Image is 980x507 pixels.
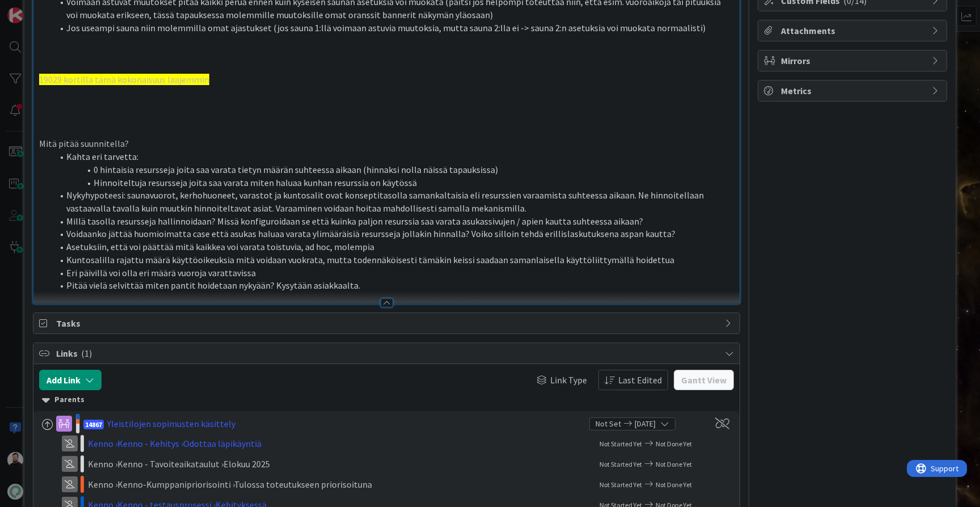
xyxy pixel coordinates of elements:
li: Kuntosalilla rajattu määrä käyttöoikeuksia mitä voidaan vuokrata, mutta todennäköisesti tämäkin k... [53,253,734,267]
span: Link Type [550,373,587,387]
li: Voidaanko jättää huomioimatta case että asukas haluaa varata ylimääräisiä resursseja jollakin hin... [53,227,734,240]
div: Parents [42,394,731,406]
div: Kenno › Kenno-Kumppanipriorisointi › Tulossa toteutukseen priorisoituna [88,478,383,491]
span: Not Done Yet [656,480,692,489]
li: Pitää vielä selvittää miten pantit hoidetaan nykyään? Kysytään asiakkaalta. [53,279,734,292]
span: Links [56,347,719,360]
span: Tasks [56,316,719,330]
span: Not Started Yet [599,440,642,448]
div: Kenno › Kenno - Kehitys › Odottaa läpikäyntiä [88,437,383,450]
span: Not Started Yet [599,460,642,468]
span: 14867 [83,420,104,429]
span: [DATE] [635,418,656,430]
span: Last Edited [618,373,662,387]
li: Jos useampi sauna niin molemmilla omat ajastukset (jos sauna 1:llä voimaan astuvia muutoksia, mut... [53,22,734,35]
div: Kenno › Kenno - Tavoiteaikataulut › Elokuu 2025 [88,457,383,471]
span: Support [24,2,52,15]
span: ( 1 ) [81,348,92,359]
li: Hinnoiteltuja resursseja joita saa varata miten haluaa kunhan resurssia on käytössä [53,176,734,189]
span: Attachments [781,24,926,37]
span: Not Set [595,418,621,430]
span: Not Done Yet [656,440,692,448]
button: Gantt View [674,370,734,390]
li: Eri päivillä voi olla eri määrä vuoroja varattavissa [53,267,734,280]
button: Last Edited [598,370,668,390]
li: 0 hintaisia resursseja joita saa varata tietyn määrän suhteessa aikaan (hinnaksi nolla näissä tap... [53,163,734,176]
span: Metrics [781,84,926,98]
span: Not Done Yet [656,460,692,468]
li: Nykyhypoteesi: saunavuorot, kerhohuoneet, varastot ja kuntosalit ovat konseptitasolla samankaltai... [53,189,734,214]
p: Mitä pitää suunnitella? [39,137,734,150]
li: Kahta eri tarvetta: [53,150,734,163]
li: Millä tasolla resursseja hallinnoidaan? Missä konfiguroidaan se että kuinka paljon resurssia saa ... [53,215,734,228]
span: Not Started Yet [599,480,642,489]
div: Yleistilojen sopimusten käsittely [107,417,235,430]
span: Mirrors [781,54,926,67]
button: Add Link [39,370,102,390]
span: 19029 kortilla tämä kokonaisuus laajemmin [39,74,209,85]
li: Asetuksiin, että voi päättää mitä kaikkea voi varata toistuvia, ad hoc, molempia [53,240,734,253]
